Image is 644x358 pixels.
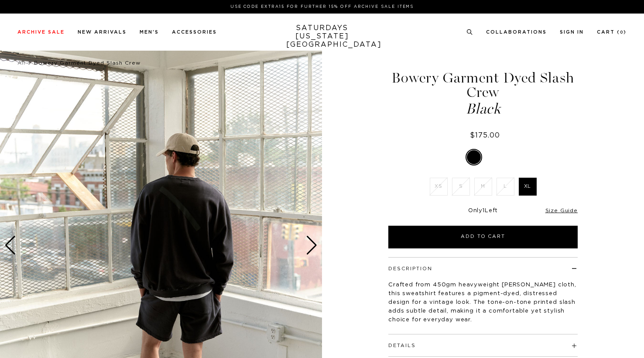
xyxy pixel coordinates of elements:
div: Previous slide [4,236,16,255]
button: Details [388,343,416,348]
div: Next slide [306,236,318,255]
h1: Bowery Garment Dyed Slash Crew [387,71,579,116]
a: Cart (0) [597,30,627,34]
button: Description [388,266,432,271]
a: All [17,60,25,65]
div: Only Left [388,207,578,215]
span: Black [387,102,579,116]
button: Add to Cart [388,226,578,248]
a: Men's [140,30,159,34]
span: Bowery Garment Dyed Slash Crew [34,60,140,65]
a: Archive Sale [17,30,65,34]
small: 0 [620,31,623,34]
span: $175.00 [470,132,500,139]
p: Use Code EXTRA15 for Further 15% Off Archive Sale Items [21,3,623,10]
a: Accessories [172,30,217,34]
span: 1 [483,208,485,213]
a: Sign In [560,30,584,34]
a: SATURDAYS[US_STATE][GEOGRAPHIC_DATA] [286,24,358,49]
a: Size Guide [545,208,578,213]
p: Crafted from 450gm heavyweight [PERSON_NAME] cloth, this sweatshirt features a pigment-dyed, dist... [388,281,578,324]
label: XL [519,178,537,196]
a: New Arrivals [78,30,127,34]
a: Collaborations [486,30,547,34]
